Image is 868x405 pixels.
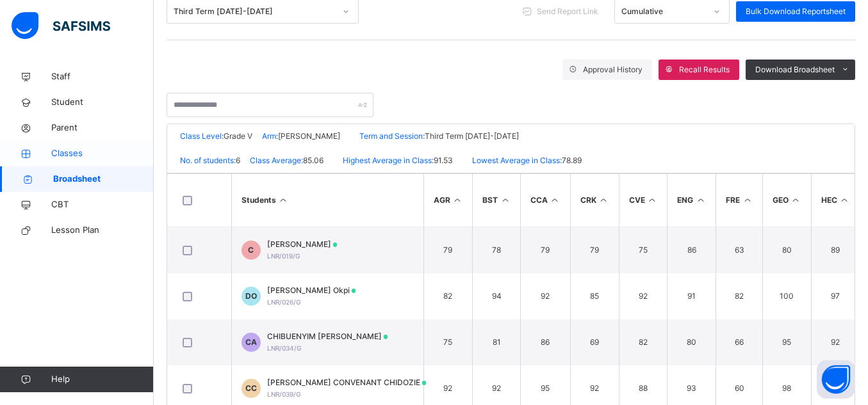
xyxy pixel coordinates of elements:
[51,147,154,160] span: Classes
[224,131,252,141] span: Grade V
[423,174,473,227] th: AGR
[180,131,224,141] span: Class Level:
[303,155,323,165] span: 85.06
[51,198,154,211] span: CBT
[51,224,154,237] span: Lesson Plan
[53,173,154,186] span: Broadsheet
[521,319,571,365] td: 86
[755,64,835,75] span: Download Broadsheet
[562,155,582,165] span: 78.89
[500,195,511,205] i: Sort in Ascending Order
[619,174,667,227] th: CVE
[267,239,338,250] span: [PERSON_NAME]
[762,227,811,274] td: 80
[174,6,335,17] div: Third Term [DATE]-[DATE]
[267,298,300,306] span: LNR/026/G
[423,273,473,319] td: 82
[12,12,110,39] img: safsims
[51,122,154,134] span: Parent
[236,155,240,165] span: 6
[473,319,521,365] td: 81
[598,195,609,205] i: Sort in Ascending Order
[267,390,300,398] span: LNR/039/G
[811,227,860,274] td: 89
[811,273,860,319] td: 97
[762,273,811,319] td: 100
[245,383,257,394] span: CC
[742,195,753,205] i: Sort in Ascending Order
[278,131,340,141] span: [PERSON_NAME]
[473,273,521,319] td: 94
[537,6,598,17] span: Send Report Link
[423,227,473,274] td: 79
[762,174,811,227] th: GEO
[521,227,571,274] td: 79
[583,64,643,75] span: Approval History
[716,273,763,319] td: 82
[51,70,154,83] span: Staff
[245,290,257,302] span: DO
[570,174,619,227] th: CRK
[716,174,763,227] th: FRE
[679,64,730,75] span: Recall Results
[250,155,303,165] span: Class Average:
[570,227,619,274] td: 79
[473,227,521,274] td: 78
[667,319,716,365] td: 80
[811,319,860,365] td: 92
[245,337,257,348] span: CA
[667,273,716,319] td: 91
[716,319,763,365] td: 66
[278,195,289,205] i: Sort Ascending
[425,131,519,141] span: Third Term [DATE]-[DATE]
[667,227,716,274] td: 86
[423,319,473,365] td: 75
[811,174,860,227] th: HEC
[267,344,301,352] span: LNR/034/G
[267,377,427,388] span: [PERSON_NAME] CONVENANT CHIDOZIE
[267,252,300,260] span: LNR/019/G
[434,155,453,165] span: 91.53
[619,273,667,319] td: 92
[817,360,855,399] button: Open asap
[521,273,571,319] td: 92
[472,155,562,165] span: Lowest Average in Class:
[51,96,154,109] span: Student
[231,174,423,227] th: Students
[248,244,254,256] span: C
[452,195,463,205] i: Sort in Ascending Order
[473,174,521,227] th: BST
[746,6,846,17] span: Bulk Download Reportsheet
[667,174,716,227] th: ENG
[359,131,425,141] span: Term and Session:
[839,195,850,205] i: Sort in Ascending Order
[790,195,801,205] i: Sort in Ascending Order
[621,6,706,17] div: Cumulative
[51,373,153,386] span: Help
[762,319,811,365] td: 95
[570,319,619,365] td: 69
[570,273,619,319] td: 85
[619,227,667,274] td: 75
[180,155,236,165] span: No. of students:
[267,285,356,296] span: [PERSON_NAME] Okpi
[619,319,667,365] td: 82
[262,131,278,141] span: Arm:
[716,227,763,274] td: 63
[343,155,434,165] span: Highest Average in Class:
[647,195,658,205] i: Sort in Ascending Order
[695,195,706,205] i: Sort in Ascending Order
[521,174,571,227] th: CCA
[267,331,388,342] span: CHIBUENYIM [PERSON_NAME]
[550,195,561,205] i: Sort in Ascending Order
